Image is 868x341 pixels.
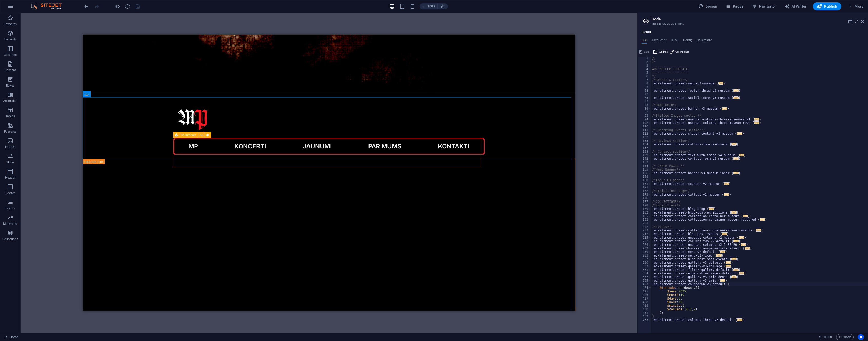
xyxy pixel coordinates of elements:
[2,237,18,241] p: Collections
[420,3,438,9] button: 100%
[6,206,15,210] p: Forms
[638,67,652,71] div: 4
[720,279,725,282] span: ...
[638,196,652,200] div: 176
[638,307,652,311] div: 430
[4,22,17,26] p: Favorites
[718,82,723,85] span: ...
[638,107,652,110] div: 89
[125,4,131,9] i: Reload page
[638,189,652,193] div: 172
[6,83,15,88] p: Boxes
[733,268,739,271] span: ...
[638,315,652,318] div: 432
[732,211,737,214] span: ...
[754,118,759,121] span: ...
[124,3,131,9] button: reload
[683,38,693,44] h4: Config
[3,222,17,226] p: Marketing
[827,335,828,339] span: :
[671,38,679,44] h4: HTML
[724,182,729,185] span: ...
[638,282,652,286] div: 423
[638,264,652,268] div: 333
[638,161,652,164] div: 153
[638,275,652,279] div: 367
[670,49,690,55] button: Color picker
[638,229,652,232] div: 203
[732,258,737,260] span: ...
[722,107,727,110] span: ...
[756,229,761,232] span: ...
[638,110,652,114] div: 92
[638,254,652,257] div: 283
[638,92,652,96] div: 72
[782,2,809,10] button: AI Writer
[642,38,647,44] h4: CSS
[819,334,832,340] h6: Session time
[638,272,652,275] div: 364
[638,311,652,315] div: 431
[651,38,666,44] h4: JavaScript
[638,261,652,264] div: 330
[726,265,731,268] span: ...
[737,318,742,321] span: ...
[638,64,652,67] div: 3
[638,146,652,150] div: 137
[29,3,68,9] img: Editor Logo
[743,215,748,217] span: ...
[638,171,652,175] div: 156
[638,318,652,322] div: 433
[84,4,89,9] i: Undo: Add element (Ctrl+Z)
[6,160,14,164] p: Slider
[638,82,652,85] div: 8
[733,89,739,92] span: ...
[638,204,652,207] div: 178
[733,96,739,99] span: ...
[638,186,652,189] div: 171
[638,125,652,128] div: 110
[638,164,652,168] div: 154
[733,157,739,160] span: ...
[638,218,652,221] div: 193
[638,114,652,118] div: 93
[652,49,669,55] button: Add file
[638,257,652,261] div: 327
[638,132,652,135] div: 112
[638,57,652,60] div: 1
[638,150,652,153] div: 138
[784,4,807,9] span: AI Writer
[813,2,841,10] button: Publish
[638,232,652,236] div: 212
[638,239,652,243] div: 222
[638,290,652,293] div: 425
[6,191,15,195] p: Footer
[723,2,745,10] button: Pages
[638,279,652,282] div: 395
[638,247,652,250] div: 232
[638,193,652,196] div: 173
[638,100,652,103] div: 87
[638,143,652,146] div: 134
[638,128,652,132] div: 111
[181,134,196,137] span: Countdown
[642,30,651,34] h4: Global
[845,2,866,10] button: More
[638,153,652,157] div: 139
[638,297,652,300] div: 427
[441,4,445,9] i: On resize automatically adjust zoom level to fit chosen device.
[858,334,864,340] button: Usercentrics
[847,4,864,9] span: More
[638,221,652,225] div: 201
[4,334,18,340] a: Click to cancel selection. Double-click to open Pages
[733,172,739,174] span: ...
[638,182,652,186] div: 161
[638,135,652,139] div: 132
[638,214,652,218] div: 185
[754,121,759,124] span: ...
[638,300,652,304] div: 428
[638,85,652,89] div: 53
[696,2,720,10] div: Design (Ctrl+Alt+Y)
[638,236,652,239] div: 215
[726,261,731,264] span: ...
